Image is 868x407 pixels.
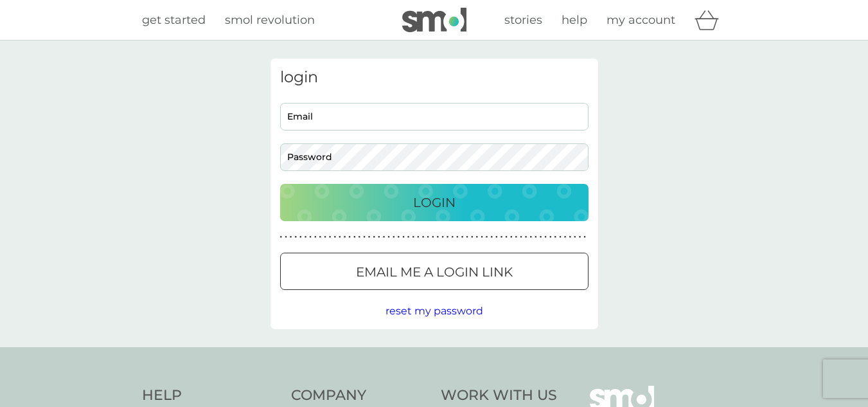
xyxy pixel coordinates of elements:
p: ● [540,234,542,240]
button: reset my password [385,303,483,320]
p: ● [525,234,527,240]
p: ● [495,234,498,240]
p: ● [309,234,312,240]
p: ● [564,234,567,240]
h3: login [280,68,589,87]
a: smol revolution [225,11,315,30]
a: stories [504,11,542,30]
span: reset my password [385,305,483,317]
p: ● [559,234,562,240]
p: ● [456,234,459,240]
button: Login [280,184,589,221]
p: ● [486,234,488,240]
p: ● [339,234,341,240]
p: ● [387,234,390,240]
p: ● [363,234,366,240]
p: Email me a login link [356,262,513,282]
span: my account [607,13,675,27]
p: ● [333,234,336,240]
p: ● [373,234,375,240]
p: ● [329,234,332,240]
p: ● [353,234,356,240]
a: help [562,11,587,30]
h4: Company [291,386,428,406]
span: get started [142,13,206,27]
p: ● [290,234,292,240]
button: Email me a login link [280,253,589,290]
p: ● [378,234,380,240]
p: ● [417,234,420,240]
p: ● [583,234,586,240]
p: ● [466,234,468,240]
p: ● [544,234,547,240]
p: ● [412,234,414,240]
p: ● [285,234,287,240]
p: ● [535,234,537,240]
img: smol [402,8,466,32]
p: ● [348,234,351,240]
p: ● [432,234,434,240]
p: ● [359,234,361,240]
p: ● [299,234,302,240]
p: ● [515,234,518,240]
p: ● [520,234,522,240]
span: stories [504,13,542,27]
p: ● [305,234,307,240]
p: ● [476,234,479,240]
p: ● [427,234,429,240]
p: ● [280,234,283,240]
p: ● [461,234,464,240]
a: my account [607,11,675,30]
p: ● [490,234,493,240]
p: ● [451,234,454,240]
p: ● [314,234,317,240]
p: ● [319,234,322,240]
span: help [562,13,587,27]
p: ● [344,234,346,240]
p: ● [368,234,371,240]
p: ● [569,234,571,240]
p: ● [393,234,395,240]
p: ● [294,234,297,240]
p: ● [447,234,449,240]
p: ● [437,234,439,240]
p: ● [510,234,513,240]
p: ● [505,234,508,240]
p: ● [398,234,400,240]
p: ● [422,234,425,240]
h4: Help [142,386,279,406]
p: ● [529,234,532,240]
span: smol revolution [225,13,315,27]
p: ● [324,234,326,240]
div: basket [695,7,727,33]
p: ● [554,234,557,240]
p: ● [441,234,444,240]
p: ● [579,234,581,240]
p: ● [549,234,552,240]
p: ● [481,234,483,240]
p: ● [574,234,576,240]
h4: Work With Us [441,386,557,406]
p: ● [471,234,474,240]
a: get started [142,11,206,30]
p: Login [413,192,456,213]
p: ● [407,234,410,240]
p: ● [383,234,385,240]
p: ● [500,234,503,240]
p: ● [402,234,405,240]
